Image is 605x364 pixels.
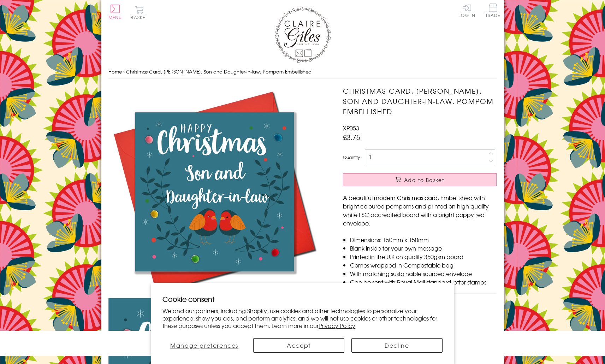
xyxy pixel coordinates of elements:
[458,4,475,17] a: Log In
[108,14,122,20] span: Menu
[404,176,444,183] span: Add to Basket
[343,132,360,142] span: £3.75
[108,65,497,79] nav: breadcrumbs
[343,154,360,160] label: Quantity
[343,124,359,132] span: XP053
[350,269,497,278] li: With matching sustainable sourced envelope
[126,68,312,75] span: Christmas Card, [PERSON_NAME], Son and Daughter-in-law, Pompom Embellished
[108,68,122,75] a: Home
[486,4,500,17] span: Trade
[253,338,344,353] button: Accept
[350,235,497,244] li: Dimensions: 150mm x 150mm
[350,252,497,261] li: Printed in the U.K on quality 350gsm board
[350,261,497,269] li: Comes wrapped in Compostable bag
[319,321,355,330] a: Privacy Policy
[108,86,320,298] img: Christmas Card, Robins, Son and Daughter-in-law, Pompom Embellished
[486,4,500,19] a: Trade
[343,173,497,186] button: Add to Basket
[351,338,443,353] button: Decline
[350,278,497,286] li: Can be sent with Royal Mail standard letter stamps
[162,294,443,304] h2: Cookie consent
[343,86,497,116] h1: Christmas Card, [PERSON_NAME], Son and Daughter-in-law, Pompom Embellished
[343,193,497,227] p: A beautiful modern Christmas card. Embellished with bright coloured pompoms and printed on high q...
[170,341,238,350] span: Manage preferences
[162,338,246,353] button: Manage preferences
[123,68,125,75] span: ›
[274,7,331,63] img: Claire Giles Greetings Cards
[162,307,443,329] p: We and our partners, including Shopify, use cookies and other technologies to personalize your ex...
[350,244,497,252] li: Blank inside for your own message
[130,6,149,19] button: Basket
[108,5,122,19] button: Menu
